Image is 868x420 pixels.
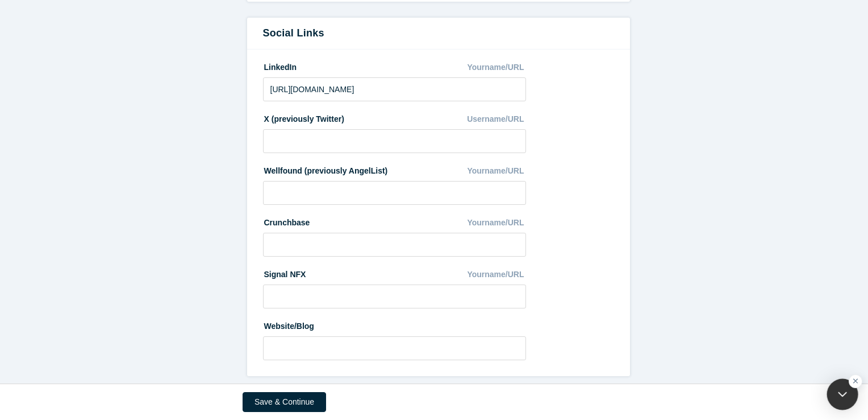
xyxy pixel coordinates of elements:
label: Signal NFX [263,265,306,281]
h3: Social Links [263,26,614,41]
div: Yourname/URL [467,265,526,285]
div: Yourname/URL [467,57,526,77]
label: Website/Blog [263,316,314,332]
label: Crunchbase [263,213,310,229]
label: Wellfound (previously AngelList) [263,161,388,177]
div: Username/URL [467,109,526,129]
div: Yourname/URL [467,213,526,233]
label: LinkedIn [263,57,297,73]
label: X (previously Twitter) [263,109,344,125]
button: Save & Continue [243,392,326,412]
div: Yourname/URL [467,161,526,181]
